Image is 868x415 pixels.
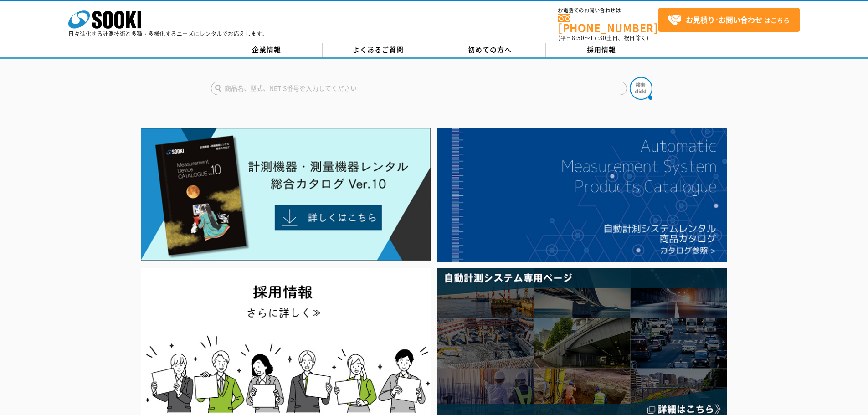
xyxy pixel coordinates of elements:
[323,43,434,57] a: よくあるご質問
[590,34,606,42] span: 17:30
[437,128,727,262] img: 自動計測システムカタログ
[68,31,268,36] p: 日々進化する計測技術と多種・多様化するニーズにレンタルでお応えします。
[558,14,658,33] a: [PHONE_NUMBER]
[658,8,800,32] a: お見積り･お問い合わせはこちら
[572,34,585,42] span: 8:50
[686,14,762,25] strong: お見積り･お問い合わせ
[668,13,790,27] span: はこちら
[141,128,431,261] img: Catalog Ver10
[211,43,323,57] a: 企業情報
[434,43,546,57] a: 初めての方へ
[558,8,658,13] span: お電話でのお問い合わせは
[630,77,652,100] img: btn_search.png
[468,45,512,55] span: 初めての方へ
[558,34,648,42] span: (平日 ～ 土日、祝日除く)
[211,82,627,95] input: 商品名、型式、NETIS番号を入力してください
[546,43,657,57] a: 採用情報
